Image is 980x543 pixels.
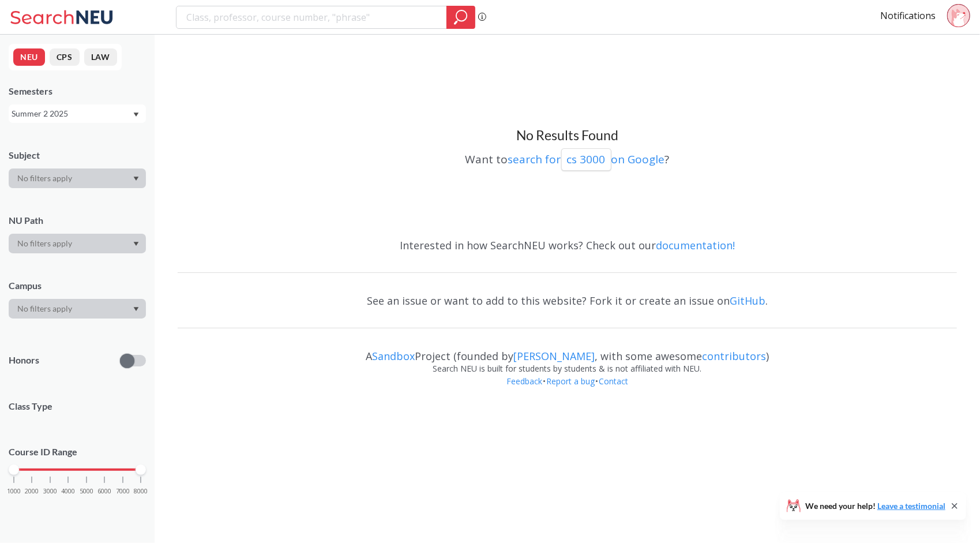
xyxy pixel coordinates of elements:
[446,6,475,29] div: magnifying glass
[372,349,415,363] a: Sandbox
[9,279,146,292] div: Campus
[9,354,39,367] p: Honors
[506,376,543,387] a: Feedback
[880,9,936,22] a: Notifications
[656,238,735,252] a: documentation!
[133,177,139,181] svg: Dropdown arrow
[178,339,957,362] div: A Project (founded by , with some awesome )
[567,152,606,167] p: cs 3000
[546,376,595,387] a: Report a bug
[508,152,665,167] a: search forcs 3000on Google
[116,488,130,495] span: 7000
[9,149,146,162] div: Subject
[12,107,132,120] div: Summer 2 2025
[84,48,117,66] button: LAW
[134,488,148,495] span: 8000
[178,375,957,405] div: • •
[61,488,75,495] span: 4000
[178,284,957,317] div: See an issue or want to add to this website? Fork it or create an issue on .
[9,445,146,459] p: Course ID Range
[178,362,957,375] div: Search NEU is built for students by students & is not affiliated with NEU.
[513,349,595,363] a: [PERSON_NAME]
[877,501,945,511] a: Leave a testimonial
[133,113,139,117] svg: Dropdown arrow
[9,168,146,188] div: Dropdown arrow
[97,488,111,495] span: 6000
[50,48,80,66] button: CPS
[80,488,93,495] span: 5000
[7,488,21,495] span: 1000
[25,488,39,495] span: 2000
[178,127,957,144] h3: No Results Found
[702,349,766,363] a: contributors
[9,299,146,319] div: Dropdown arrow
[9,85,146,98] div: Semesters
[133,242,139,246] svg: Dropdown arrow
[13,48,45,66] button: NEU
[9,214,146,227] div: NU Path
[185,8,438,27] input: Class, professor, course number, "phrase"
[454,9,468,25] svg: magnifying glass
[730,294,765,308] a: GitHub
[805,502,945,510] span: We need your help!
[43,488,57,495] span: 3000
[178,144,957,171] div: Want to ?
[9,234,146,253] div: Dropdown arrow
[9,400,146,413] span: Class Type
[133,307,139,312] svg: Dropdown arrow
[9,104,146,123] div: Summer 2 2025Dropdown arrow
[178,229,957,262] div: Interested in how SearchNEU works? Check out our
[598,376,629,387] a: Contact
